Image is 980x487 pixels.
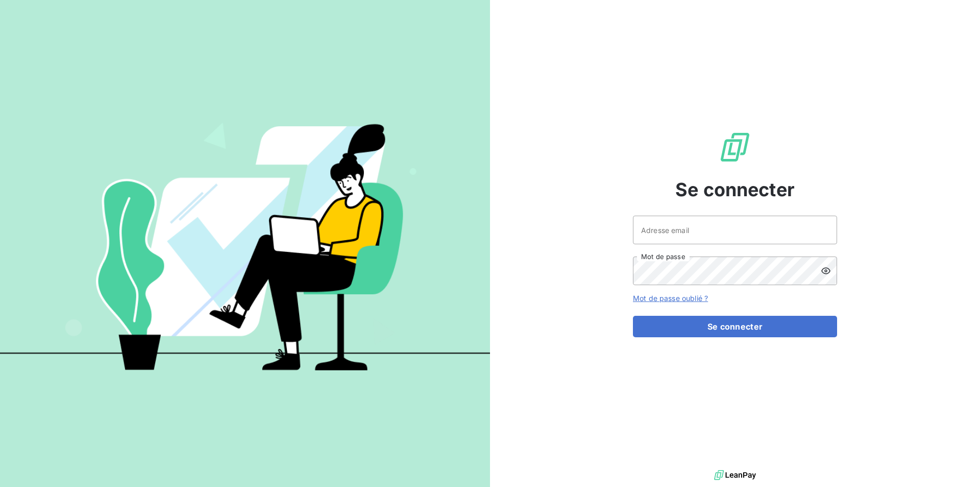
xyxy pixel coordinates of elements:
[633,294,708,303] a: Mot de passe oublié ?
[633,316,837,337] button: Se connecter
[633,216,837,244] input: placeholder
[714,468,756,483] img: logo
[675,176,795,203] span: Se connecter
[719,131,751,164] img: Logo LeanPay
